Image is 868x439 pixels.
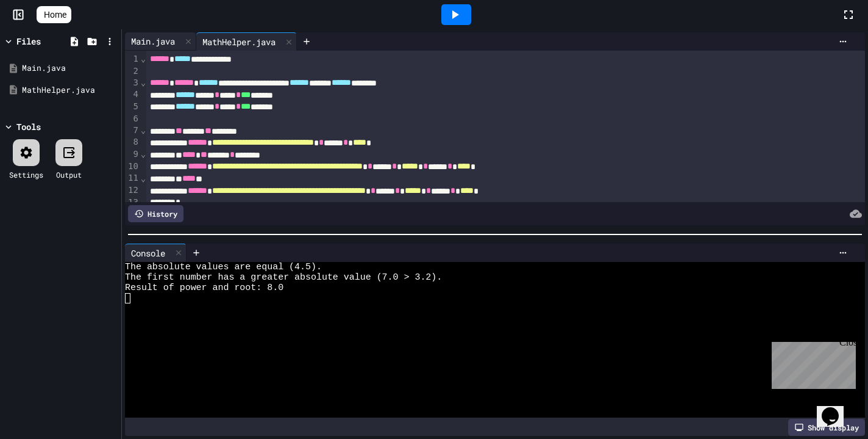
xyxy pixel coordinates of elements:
span: Fold line [140,149,146,159]
div: 3 [125,77,140,89]
div: 2 [125,65,140,77]
div: MathHelper.java [196,32,297,51]
span: Fold line [140,125,146,135]
div: MathHelper.java [196,35,282,48]
div: History [128,205,183,222]
iframe: chat widget [767,337,856,389]
span: Fold line [140,78,146,87]
div: Settings [9,169,43,180]
div: Show display [788,419,865,436]
div: To enrich screen reader interactions, please activate Accessibility in Grammarly extension settings [146,51,865,305]
div: 13 [125,197,140,208]
div: 10 [125,161,140,173]
div: 7 [125,125,140,137]
div: Files [16,35,41,48]
div: 12 [125,184,140,197]
span: Fold line [140,173,146,183]
div: 4 [125,89,140,101]
span: Home [44,9,66,21]
a: Home [37,6,71,23]
div: Main.java [125,32,196,51]
span: Result of power and root: 8.0 [125,283,283,293]
div: 11 [125,172,140,184]
span: The first number has a greater absolute value (7.0 > 3.2). [125,272,442,283]
div: Tools [16,120,41,133]
div: 6 [125,113,140,125]
div: 9 [125,148,140,161]
div: 1 [125,53,140,65]
span: Fold line [140,54,146,63]
div: MathHelper.java [22,84,117,96]
div: Output [56,169,82,180]
div: 8 [125,136,140,148]
div: Main.java [22,62,117,74]
div: Main.java [125,35,181,48]
span: The absolute values are equal (4.5). [125,262,322,272]
div: Chat with us now!Close [5,5,84,78]
div: Console [125,244,187,262]
div: Console [125,247,171,259]
div: 5 [125,101,140,113]
iframe: chat widget [817,390,856,427]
